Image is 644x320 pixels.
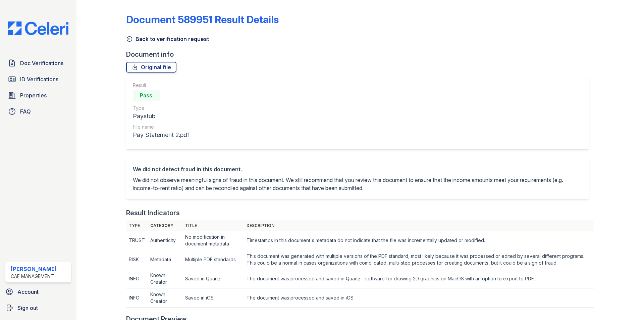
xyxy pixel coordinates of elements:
[126,208,180,218] div: Result Indicators
[182,288,244,308] td: Saved in iOS
[126,288,148,308] td: INFO
[5,89,71,102] a: Properties
[182,231,244,250] td: No modification in document metadata
[133,124,189,130] div: File name
[244,288,594,308] td: The document was processed and saved in iOS.
[182,269,244,288] td: Saved in Quartz
[5,105,71,118] a: FAQ
[148,220,182,231] th: Category
[5,73,71,86] a: ID Verifications
[148,250,182,269] td: Metadata
[244,269,594,288] td: The document was processed and saved in Quartz - software for drawing 2D graphics on MacOS with a...
[244,250,594,269] td: This document was generated with multiple versions of the PDF standard, most likely because it wa...
[244,220,594,231] th: Description
[616,293,637,313] iframe: chat widget
[17,304,38,312] span: Sign out
[5,56,71,70] a: Doc Verifications
[133,82,189,89] div: Result
[11,265,57,273] div: [PERSON_NAME]
[244,231,594,250] td: Timestamps in this document's metadata do not indicate that the file was incrementally updated or...
[3,21,74,35] img: CE_Logo_Blue-a8612792a0a2168367f1c8372b55b34899dd931a85d93a1a3d3e32e68fde9ad4.png
[133,165,582,173] div: We did not detect fraud in this document.
[126,231,148,250] td: TRUST
[148,269,182,288] td: Known Creator
[182,220,244,231] th: Title
[20,75,58,83] span: ID Verifications
[133,105,189,111] div: Type
[126,13,279,26] a: Document 589951 Result Details
[126,250,148,269] td: RISK
[3,285,74,299] a: Account
[3,301,74,315] a: Sign out
[133,176,582,192] p: We did not observe meaningful signs of fraud in this document. We still recommend that you review...
[126,35,209,43] a: Back to verification request
[126,62,176,73] a: Original file
[126,220,148,231] th: Type
[133,111,189,121] div: Paystub
[148,231,182,250] td: Authenticity
[148,288,182,308] td: Known Creator
[126,50,594,59] div: Document info
[133,130,189,140] div: Pay Statement 2.pdf
[20,107,31,116] span: FAQ
[126,269,148,288] td: INFO
[20,91,47,99] span: Properties
[133,90,160,101] div: Pass
[17,288,39,296] span: Account
[182,250,244,269] td: Multiple PDF standards
[11,273,57,280] div: CAF Management
[20,59,63,67] span: Doc Verifications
